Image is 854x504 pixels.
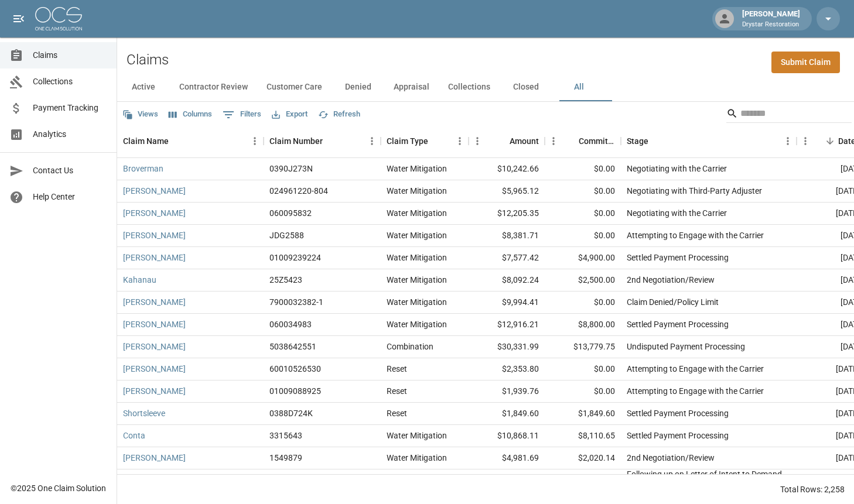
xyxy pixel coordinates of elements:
[387,229,447,241] div: Water Mitigation
[545,358,621,380] div: $0.00
[387,452,447,464] div: Water Mitigation
[170,73,257,101] button: Contractor Review
[545,447,621,469] div: $2,020.14
[797,132,814,150] button: Menu
[469,403,545,425] div: $1,849.60
[269,407,313,419] div: 0388D724K
[323,133,339,149] button: Sort
[123,229,186,241] a: [PERSON_NAME]
[246,132,264,150] button: Menu
[545,292,621,314] div: $0.00
[545,403,621,425] div: $1,849.60
[387,207,447,219] div: Water Mitigation
[822,133,838,149] button: Sort
[269,207,312,219] div: 060095832
[387,385,407,397] div: Reset
[269,318,312,330] div: 060034983
[123,252,186,263] a: [PERSON_NAME]
[269,252,321,263] div: 01009239224
[469,203,545,225] div: $12,205.35
[387,430,447,441] div: Water Mitigation
[387,341,433,352] div: Combination
[123,407,165,419] a: Shortsleeve
[627,363,764,375] div: Attempting to Engage with the Carrier
[469,380,545,403] div: $1,939.76
[166,105,215,124] button: Select columns
[545,203,621,225] div: $0.00
[123,363,186,375] a: [PERSON_NAME]
[269,163,313,174] div: 0390J273N
[627,252,729,263] div: Settled Payment Processing
[771,52,840,73] a: Submit Claim
[493,133,510,149] button: Sort
[119,105,161,124] button: Views
[469,269,545,292] div: $8,092.24
[127,52,169,68] h2: Claims
[428,133,445,149] button: Sort
[123,163,163,174] a: Broverman
[123,385,186,397] a: [PERSON_NAME]
[33,102,107,114] span: Payment Tracking
[220,105,264,124] button: Show filters
[469,132,486,150] button: Menu
[545,125,621,157] div: Committed Amount
[123,274,156,286] a: Kahanau
[648,133,665,149] button: Sort
[627,430,729,441] div: Settled Payment Processing
[33,191,107,203] span: Help Center
[269,105,310,124] button: Export
[545,247,621,269] div: $4,900.00
[123,452,186,464] a: [PERSON_NAME]
[545,469,621,492] div: $2,926.16
[33,128,107,140] span: Analytics
[384,73,439,101] button: Appraisal
[117,125,264,157] div: Claim Name
[545,158,621,180] div: $0.00
[737,8,805,29] div: [PERSON_NAME]
[315,105,363,124] button: Refresh
[469,247,545,269] div: $7,577.42
[545,180,621,203] div: $0.00
[545,314,621,336] div: $8,800.00
[11,482,106,494] div: © 2025 One Claim Solution
[469,225,545,247] div: $8,381.71
[742,20,800,30] p: Drystar Restoration
[451,132,469,150] button: Menu
[387,318,447,330] div: Water Mitigation
[269,363,321,375] div: 60010526530
[469,447,545,469] div: $4,981.69
[469,180,545,203] div: $5,965.12
[779,132,797,150] button: Menu
[387,163,447,174] div: Water Mitigation
[545,425,621,447] div: $8,110.65
[269,185,328,197] div: 024961220-804
[123,185,186,197] a: [PERSON_NAME]
[627,318,729,330] div: Settled Payment Processing
[381,125,469,157] div: Claim Type
[627,207,727,219] div: Negotiating with the Carrier
[117,73,854,101] div: dynamic tabs
[387,252,447,263] div: Water Mitigation
[545,336,621,358] div: $13,779.75
[469,292,545,314] div: $9,994.41
[123,318,186,330] a: [PERSON_NAME]
[469,358,545,380] div: $2,353.80
[332,73,384,101] button: Denied
[264,125,381,157] div: Claim Number
[123,296,186,308] a: [PERSON_NAME]
[363,132,381,150] button: Menu
[387,407,407,419] div: Reset
[123,125,169,157] div: Claim Name
[469,125,545,157] div: Amount
[387,185,447,197] div: Water Mitigation
[545,269,621,292] div: $2,500.00
[579,125,615,157] div: Committed Amount
[387,296,447,308] div: Water Mitigation
[627,274,715,286] div: 2nd Negotiation/Review
[169,133,185,149] button: Sort
[545,225,621,247] div: $0.00
[562,133,579,149] button: Sort
[7,7,30,30] button: open drawer
[469,314,545,336] div: $12,916.21
[269,274,302,286] div: 25Z5423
